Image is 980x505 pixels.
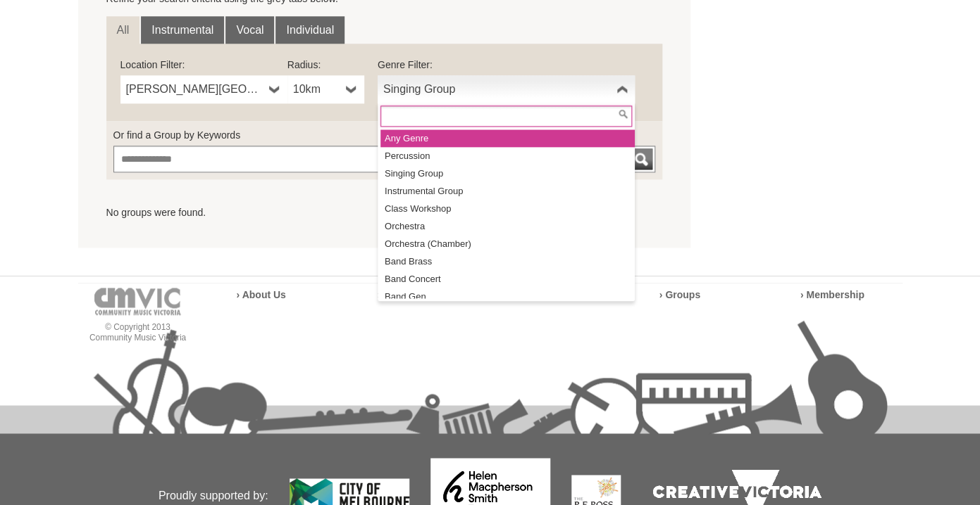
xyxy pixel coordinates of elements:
a: › Groups [659,289,700,300]
a: [PERSON_NAME][GEOGRAPHIC_DATA] [120,75,287,103]
a: Individual [275,16,345,44]
a: › Membership [800,289,864,300]
li: Instrumental Group [380,182,635,200]
a: › About Us [237,289,286,300]
img: cmvic-logo-footer.png [94,288,181,315]
li: Band Concert [380,270,635,288]
a: 10km [287,75,364,103]
a: Vocal [225,16,274,44]
a: › Resources [378,289,434,300]
label: Radius: [287,58,364,72]
a: Instrumental [141,16,224,44]
li: Orchestra (Chamber) [380,235,635,252]
li: Class Workshop [380,200,635,217]
ul: No groups were found. [106,205,663,219]
a: All [106,16,140,44]
label: Or find a Group by Keywords [113,128,656,142]
a: Singing Group [378,75,635,103]
span: 10km [293,81,340,98]
li: Band Gen [380,288,635,305]
li: Orchestra [380,217,635,235]
label: Genre Filter: [378,58,635,72]
span: Singing Group [383,81,611,98]
li: Singing Group [380,165,635,182]
p: © Copyright 2013 Community Music Victoria [78,322,198,343]
span: [PERSON_NAME][GEOGRAPHIC_DATA] [126,81,263,98]
label: Location Filter: [120,58,287,72]
li: Any Genre [380,129,635,147]
li: Band Brass [380,252,635,270]
li: Percussion [380,147,635,165]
